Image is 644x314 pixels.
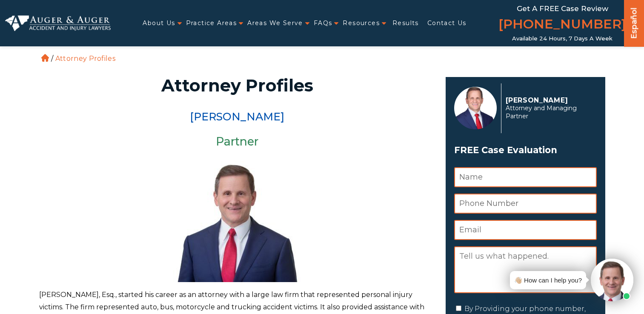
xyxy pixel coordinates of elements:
[512,35,613,42] span: Available 24 Hours, 7 Days a Week
[506,104,592,120] span: Attorney and Managing Partner
[498,15,626,35] a: [PHONE_NUMBER]
[44,77,430,94] h1: Attorney Profiles
[454,194,597,214] input: Phone Number
[190,110,284,123] a: [PERSON_NAME]
[39,135,435,148] h3: Partner
[343,14,380,32] a: Resources
[517,4,608,13] span: Get a FREE Case Review
[454,87,497,129] img: Herbert Auger
[173,154,301,282] img: Herbert Auger
[53,54,117,63] li: Attorney Profiles
[591,259,633,301] img: Intaker widget Avatar
[314,14,332,32] a: FAQs
[506,96,592,104] p: [PERSON_NAME]
[392,14,419,32] a: Results
[247,14,303,32] a: Areas We Serve
[427,14,467,32] a: Contact Us
[454,142,597,158] h3: FREE Case Evaluation
[5,15,111,31] img: Auger & Auger Accident and Injury Lawyers Logo
[454,220,597,240] input: Email
[454,167,597,187] input: Name
[143,14,175,32] a: About Us
[514,274,582,286] div: 👋🏼 How can I help you?
[41,54,49,62] a: Home
[186,14,237,32] a: Practice Areas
